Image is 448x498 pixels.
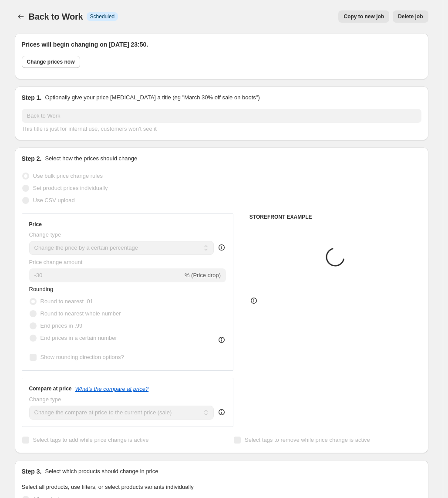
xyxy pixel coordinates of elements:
input: 30% off holiday sale [22,109,421,123]
span: Rounding [29,286,54,292]
span: % (Price drop) [185,272,221,278]
span: End prices in .99 [40,322,83,329]
span: Select tags to remove while price change is active [245,437,370,443]
span: Scheduled [90,13,115,20]
span: Select tags to add while price change is active [33,437,149,443]
h3: Compare at price [29,385,72,392]
span: End prices in a certain number [40,335,117,341]
button: What's the compare at price? [75,386,149,392]
span: Use CSV upload [33,197,75,203]
span: Delete job [398,13,423,20]
button: Copy to new job [338,10,389,23]
span: Change type [29,396,61,403]
h3: Price [29,221,42,228]
button: Delete job [393,10,428,23]
span: Show rounding direction options? [40,354,124,360]
p: Select which products should change in price [45,467,158,476]
span: Round to nearest .01 [40,298,93,305]
span: Copy to new job [344,13,384,20]
button: Price change jobs [15,10,27,23]
h2: Step 3. [22,467,42,476]
h2: Prices will begin changing on [DATE] 23:50. [22,40,421,49]
p: Select how the prices should change [45,154,137,163]
p: Optionally give your price [MEDICAL_DATA] a title (eg "March 30% off sale on boots") [45,93,259,102]
span: Select all products, use filters, or select products variants individually [22,484,194,490]
div: help [217,408,226,417]
h6: STOREFRONT EXAMPLE [249,213,421,220]
div: help [217,243,226,252]
span: Set product prices individually [33,185,108,191]
span: Use bulk price change rules [33,173,103,179]
span: Change type [29,231,61,238]
h2: Step 1. [22,93,42,102]
span: Round to nearest whole number [40,310,121,317]
h2: Step 2. [22,154,42,163]
span: Back to Work [29,12,83,21]
span: This title is just for internal use, customers won't see it [22,125,157,132]
input: -15 [29,268,183,282]
span: Change prices now [27,58,75,65]
button: Change prices now [22,56,80,68]
span: Price change amount [29,259,83,265]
